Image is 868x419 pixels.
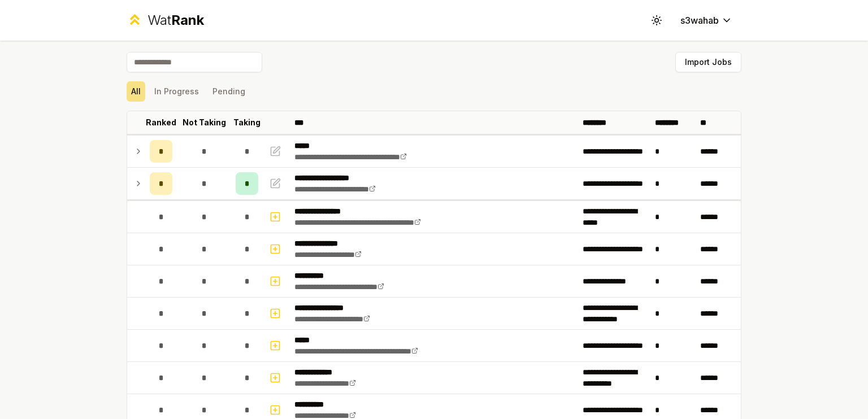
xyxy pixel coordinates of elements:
button: In Progress [150,81,203,102]
button: s3wahab [671,10,741,30]
button: Pending [208,81,250,102]
a: WatRank [127,11,204,29]
span: Rank [171,12,204,28]
button: Import Jobs [675,52,741,72]
span: s3wahab [680,14,719,27]
button: All [127,81,145,102]
p: Not Taking [183,117,226,128]
div: Wat [147,11,204,29]
p: Taking [233,117,261,128]
p: Ranked [146,117,176,128]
